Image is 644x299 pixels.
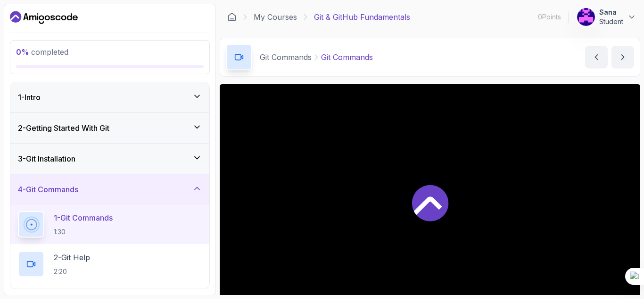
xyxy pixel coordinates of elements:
[260,51,312,63] p: Git Commands
[314,11,410,23] p: Git & GitHub Fundamentals
[10,144,209,174] button: 3-Git Installation
[54,227,113,237] p: 1:30
[10,113,209,143] button: 2-Getting Started With Git
[18,184,78,195] h3: 4 - Git Commands
[538,12,561,22] p: 0 Points
[227,12,237,22] a: Dashboard
[54,212,113,223] p: 1 - Git Commands
[18,211,202,238] button: 1-Git Commands1:30
[321,51,373,63] p: Git Commands
[577,8,595,26] img: user profile image
[54,252,90,263] p: 2 - Git Help
[18,153,75,164] h3: 3 - Git Installation
[16,47,29,57] span: 0 %
[18,122,109,134] h3: 2 - Getting Started With Git
[54,267,90,276] p: 2:20
[10,10,78,25] a: Dashboard
[10,174,209,205] button: 4-Git Commands
[16,47,68,57] span: completed
[18,251,202,277] button: 2-Git Help2:20
[18,92,41,103] h3: 1 - Intro
[577,8,636,26] button: user profile imageSanaStudent
[585,46,608,68] button: previous content
[599,8,623,17] p: Sana
[611,46,634,68] button: next content
[599,17,623,26] p: Student
[10,82,209,112] button: 1-Intro
[254,11,297,23] a: My Courses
